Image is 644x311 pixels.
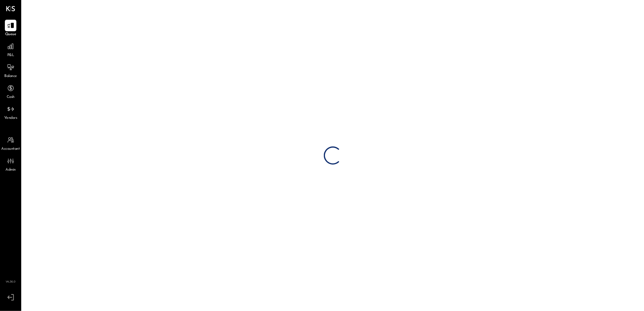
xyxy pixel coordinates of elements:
span: P&L [7,53,14,58]
span: Cash [7,95,15,100]
span: Queue [5,32,16,37]
a: P&L [0,41,21,58]
a: Cash [0,82,21,100]
a: Accountant [0,134,21,152]
a: Queue [0,20,21,37]
a: Admin [0,155,21,173]
span: Accountant [2,146,20,152]
span: Admin [5,167,16,173]
span: Balance [4,74,17,79]
span: Vendors [4,115,17,121]
a: Vendors [0,103,21,121]
a: Balance [0,62,21,79]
